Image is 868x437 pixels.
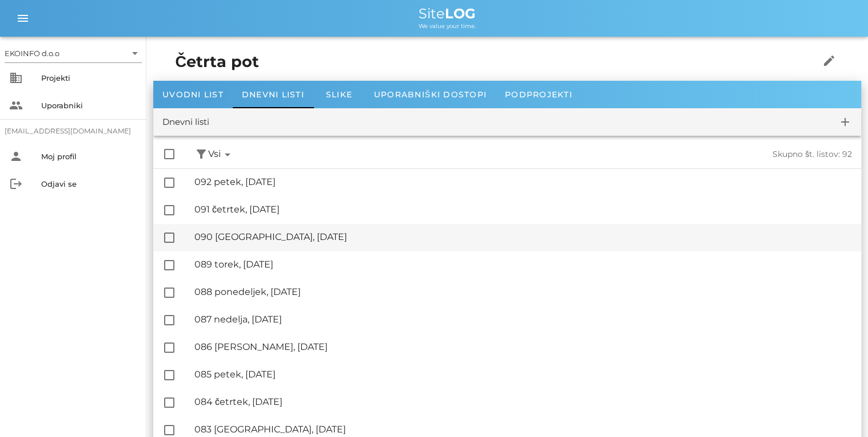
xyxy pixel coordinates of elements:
span: Podprojekti [505,89,572,100]
div: 091 četrtek, [DATE] [194,204,852,215]
div: 085 petek, [DATE] [194,369,852,380]
span: Vsi [208,147,234,162]
button: filter_alt [194,147,208,162]
div: 083 [GEOGRAPHIC_DATA], [DATE] [194,424,852,435]
div: EKOINFO d.o.o [5,48,59,58]
div: Odjavi se [41,179,137,188]
i: arrow_drop_down [221,148,234,162]
i: person [9,149,23,163]
span: Dnevni listi [242,89,304,100]
div: 089 torek, [DATE] [194,259,852,270]
iframe: Chat Widget [811,382,868,437]
span: Site [419,5,476,22]
i: add [838,115,852,129]
span: Uvodni list [162,89,224,100]
div: 090 [GEOGRAPHIC_DATA], [DATE] [194,231,852,242]
b: LOG [445,5,476,22]
i: business [9,71,23,85]
div: Skupno št. listov: 92 [543,149,852,159]
div: EKOINFO d.o.o [5,44,142,62]
i: arrow_drop_down [128,46,142,60]
div: 087 nedelja, [DATE] [194,314,852,325]
div: Pripomoček za klepet [811,382,868,437]
div: 084 četrtek, [DATE] [194,396,852,407]
span: Uporabniški dostopi [374,89,487,100]
h1: Četrta pot [176,50,784,74]
i: people [9,99,23,112]
i: edit [822,54,836,68]
div: 088 ponedeljek, [DATE] [194,286,852,297]
i: logout [9,177,23,191]
div: 086 [PERSON_NAME], [DATE] [194,341,852,352]
div: 092 petek, [DATE] [194,176,852,187]
span: We value your time. [419,22,476,30]
i: menu [16,11,30,25]
div: Uporabniki [41,101,137,110]
div: Moj profil [41,152,137,161]
div: Dnevni listi [162,116,209,129]
span: Slike [326,89,352,100]
div: Projekti [41,73,137,82]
